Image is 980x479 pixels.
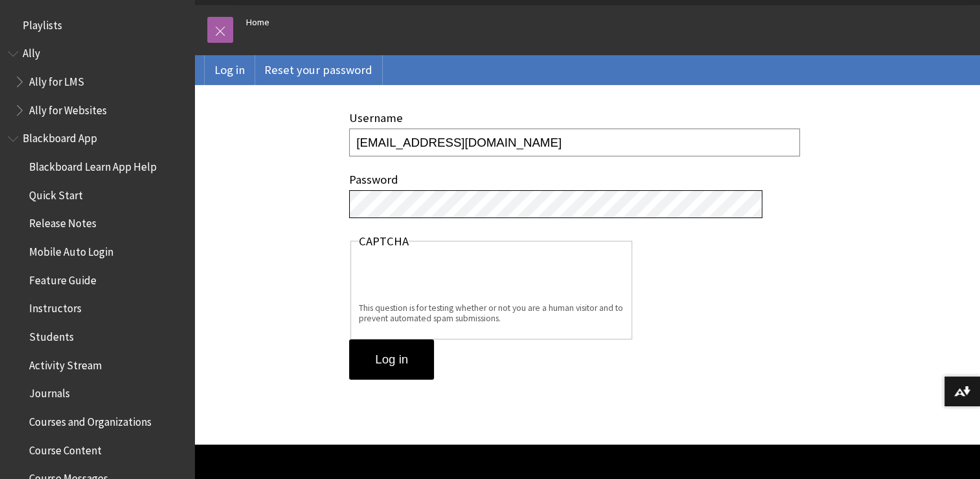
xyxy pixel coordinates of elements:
[8,14,187,36] nav: Book outline for Playlists
[29,241,113,258] span: Mobile Auto Login
[349,110,403,125] label: Username
[29,269,97,287] span: Feature Guide
[205,55,255,85] a: Log in
[359,303,624,323] div: This question is for testing whether or not you are a human visitor and to prevent automated spam...
[29,184,83,202] span: Quick Start
[29,326,74,343] span: Students
[23,43,40,60] span: Ally
[29,383,70,400] span: Journals
[349,339,434,380] input: Log in
[359,252,556,303] iframe: reCAPTCHA
[29,99,107,117] span: Ally for Websites
[246,14,269,31] a: Home
[29,156,157,173] span: Blackboard Learn App Help
[349,172,398,187] label: Password
[23,14,62,32] span: Playlists
[255,55,382,85] a: Reset your password
[8,43,187,121] nav: Book outline for Anthology Ally Help
[29,213,97,230] span: Release Notes
[29,354,102,372] span: Activity Stream
[359,234,409,249] legend: CAPTCHA
[23,128,97,145] span: Blackboard App
[29,411,152,428] span: Courses and Organizations
[29,71,84,88] span: Ally for LMS
[29,298,82,315] span: Instructors
[29,439,102,457] span: Course Content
